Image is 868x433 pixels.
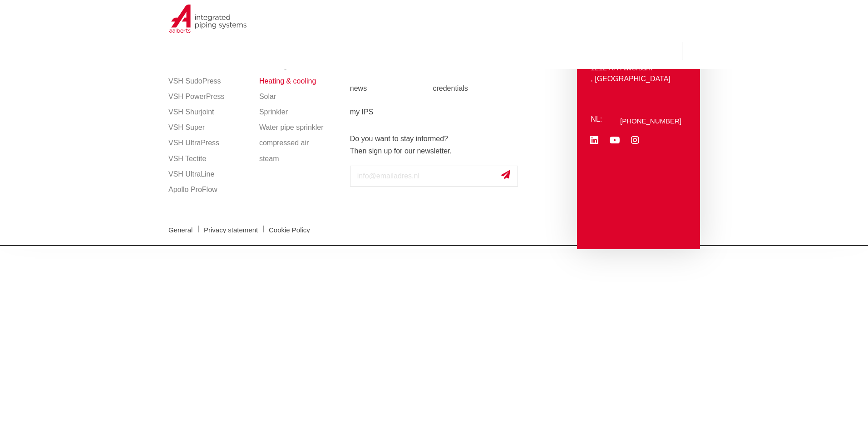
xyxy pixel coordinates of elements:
[168,120,250,135] a: VSH Super
[259,104,341,120] a: Sprinkler
[162,226,199,233] a: General
[433,77,516,100] a: credentials
[350,34,615,69] nav: Menu
[259,135,341,151] a: compressed air
[204,226,258,233] span: Privacy statement
[657,19,690,27] a: close
[197,226,265,233] a: Privacy statement
[350,166,518,187] input: info@emailadres.nl
[350,194,488,229] iframe: reCAPTCHA
[588,34,615,69] a: About us
[350,147,452,155] strong: Then sign up for our newsletter.
[259,120,341,135] a: Water pipe sprinkler
[350,34,376,69] a: Products
[620,118,681,124] a: [PHONE_NUMBER]
[168,226,192,233] span: General
[259,151,341,167] a: steam
[437,34,473,69] a: Applications
[168,135,250,151] a: VSH UltraPress
[657,20,676,26] span: close
[262,226,317,233] a: Cookie Policy
[492,34,525,69] a: Downloads
[168,89,250,104] a: VSH PowerPress
[350,135,448,143] strong: Do you want to stay informed?
[269,226,310,233] span: Cookie Policy
[168,151,250,167] a: VSH Tectite
[350,100,433,124] a: my IPS
[395,34,419,69] a: Markets
[168,167,250,182] a: VSH UltraLine
[168,104,250,120] a: VSH Shurjoint
[501,170,510,179] img: send.svg
[259,74,341,89] a: Heating & cooling
[259,89,341,104] a: Solar
[580,19,627,27] a: More info
[168,182,250,197] a: Apollo ProFlow
[543,34,570,69] a: Services
[168,74,250,89] a: VSH SudoPress
[350,77,433,100] a: news
[580,20,614,26] span: More info
[350,30,573,124] nav: Menu
[591,114,605,125] p: NL:
[450,18,550,28] span: NEW: myIPS is available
